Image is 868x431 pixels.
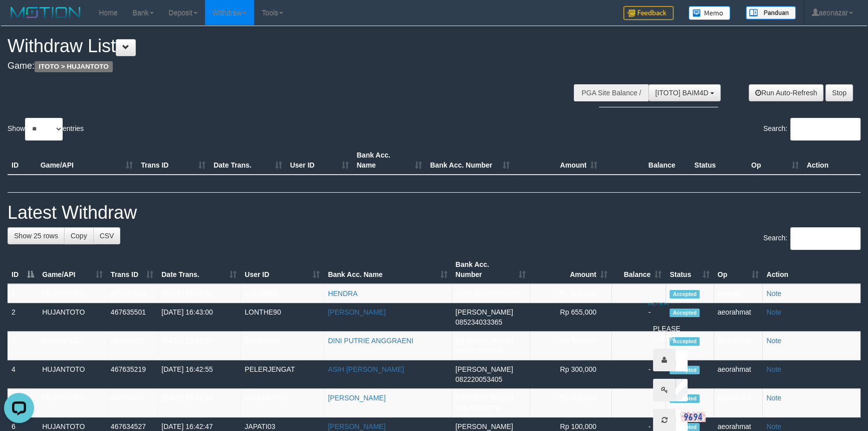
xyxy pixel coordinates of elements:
[574,84,648,101] div: PGA Site Balance /
[35,61,113,72] span: ITOTO > HUJANTOTO
[328,337,413,345] a: DINI PUTRIE ANGGRAENI
[681,412,706,422] img: captcha
[456,375,502,383] span: Copy 082220053405 to clipboard
[8,227,65,244] a: Show 25 rows
[456,365,513,373] span: [PERSON_NAME]
[648,84,721,101] button: [ITOTO] BAIM4D
[530,360,611,389] td: Rp 300,000
[38,332,107,360] td: HUJANTOTO
[714,332,763,360] td: aeorahmat
[241,284,324,303] td: SALAMAH
[8,332,38,360] td: 3
[8,118,84,140] label: Show entries
[473,290,520,298] span: Copy 083872976725 to clipboard
[456,404,502,412] span: Copy 085724424752 to clipboard
[328,422,385,430] a: [PERSON_NAME]
[746,6,796,20] img: panduan.png
[763,227,860,250] label: Search:
[747,146,803,175] th: Op
[8,146,37,175] th: ID
[530,332,611,360] td: Rp 709,000
[4,4,34,34] button: Open LiveChat chat widget
[38,360,107,389] td: HUJANTOTO
[8,303,38,332] td: 2
[530,303,611,332] td: Rp 655,000
[8,5,84,20] img: MOTION_logo.png
[714,303,763,332] td: aeorahmat
[766,337,781,345] a: Note
[670,290,700,299] span: Accepted
[38,284,107,303] td: HUJANTOTO
[762,255,860,284] th: Action
[655,89,708,97] span: [ITOTO] BAIM4D
[456,347,502,355] span: Copy 082213569206 to clipboard
[714,389,763,417] td: aeorahmat
[107,303,157,332] td: 467635501
[107,284,157,303] td: 467635604
[766,365,781,373] a: Note
[324,255,451,284] th: Bank Acc. Name: activate to sort column ascending
[714,284,763,303] td: aeoyoh
[241,389,324,417] td: MDJUNIOR07
[766,422,781,430] a: Note
[328,308,385,316] a: [PERSON_NAME]
[107,360,157,389] td: 467635219
[714,360,763,389] td: aeorahmat
[790,118,860,140] input: Search:
[601,146,690,175] th: Balance
[611,389,666,417] td: -
[611,360,666,389] td: -
[286,146,353,175] th: User ID
[241,255,324,284] th: User ID: activate to sort column ascending
[38,389,107,417] td: HUJANTOTO
[209,146,286,175] th: Date Trans.
[8,284,38,303] td: 1
[14,232,58,240] span: Show 25 rows
[8,360,38,389] td: 4
[38,255,107,284] th: Game/API: activate to sort column ascending
[690,146,747,175] th: Status
[514,146,601,175] th: Amount
[456,337,513,345] span: [PERSON_NAME]
[714,255,763,284] th: Op: activate to sort column ascending
[37,146,137,175] th: Game/API
[530,389,611,417] td: Rp 100,000
[328,394,385,402] a: [PERSON_NAME]
[8,36,569,56] h1: Withdraw List
[456,290,471,298] span: OVO
[8,61,569,71] h4: Game:
[157,389,241,417] td: [DATE] 16:42:48
[25,118,63,140] select: Showentries
[93,227,121,244] a: CSV
[766,394,781,402] a: Note
[137,146,209,175] th: Trans ID
[530,284,611,303] td: Rp 500,000
[766,290,781,298] a: Note
[107,332,157,360] td: 467635221
[452,255,530,284] th: Bank Acc. Number: activate to sort column ascending
[530,255,611,284] th: Amount: activate to sort column ascending
[623,6,674,20] img: Feedback.jpg
[328,365,404,373] a: ASIH [PERSON_NAME]
[107,389,157,417] td: 467634641
[157,284,241,303] td: [DATE] 16:43:02
[766,308,781,316] a: Note
[456,422,513,430] span: [PERSON_NAME]
[790,227,860,250] input: Search:
[157,360,241,389] td: [DATE] 16:42:55
[107,255,157,284] th: Trans ID: activate to sort column ascending
[71,232,87,240] span: Copy
[456,308,513,316] span: [PERSON_NAME]
[64,227,94,244] a: Copy
[241,332,324,360] td: SUNWARD
[647,302,670,307] img: MOTION_logo.png
[241,303,324,332] td: LONTHE90
[8,203,860,223] h1: Latest Withdraw
[611,303,666,332] td: -
[426,146,514,175] th: Bank Acc. Number
[611,284,666,303] td: -
[241,360,324,389] td: PELERJENGAT
[802,146,860,175] th: Action
[328,290,357,298] a: HENDRA
[611,332,666,360] td: -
